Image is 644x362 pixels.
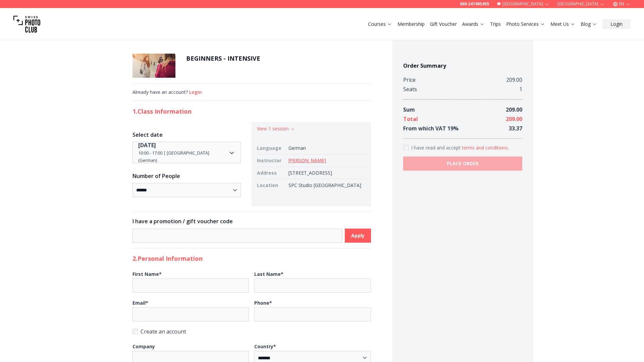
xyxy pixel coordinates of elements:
[403,62,523,70] h4: Order Summary
[132,254,371,263] h2: 2. Personal Information
[490,21,501,27] a: Trips
[403,105,415,114] div: Sum
[186,54,260,63] h1: BEGINNERS - INTENSIVE
[132,300,148,306] b: Email *
[132,343,155,350] b: Company
[462,144,509,151] button: Accept termsI have read and accept
[519,84,522,94] div: 1
[365,19,395,29] button: Courses
[257,155,286,167] td: Instructor
[395,19,427,29] button: Membership
[403,124,459,133] div: From which VAT 19 %
[132,89,371,96] div: Already have an account?
[506,21,545,27] a: Photo Services
[503,19,548,29] button: Photo Services
[460,19,487,29] button: Awards
[254,300,272,306] b: Phone *
[550,21,575,27] a: Meet Us
[548,19,578,29] button: Meet Us
[411,144,462,151] span: I have read and accept
[132,172,241,180] h3: Number of People
[257,179,286,192] td: Location
[132,54,175,78] img: BEGINNERS - INTENSIVE
[257,167,286,179] td: Address
[254,343,276,350] b: Country *
[368,21,392,27] a: Courses
[403,84,417,94] div: Seats
[447,160,479,167] b: PLACE ORDER
[286,167,366,179] td: [STREET_ADDRESS]
[132,279,249,293] input: First Name*
[254,279,371,293] input: Last Name*
[286,142,366,155] td: German
[13,11,40,38] img: Swiss photo club
[257,142,286,155] td: Language
[403,145,409,150] input: Accept terms
[427,19,460,29] button: Gift Voucher
[345,229,371,243] button: Apply
[132,307,249,321] input: Email*
[602,19,631,29] button: Login
[506,106,522,113] span: 209.00
[257,125,295,132] button: View 1 session
[506,115,522,123] span: 209.00
[132,131,241,139] h3: Select date
[403,75,416,84] div: Price
[132,142,241,163] button: Date
[132,271,162,277] b: First Name *
[254,307,371,321] input: Phone*
[506,75,522,84] div: 209.00
[430,21,457,27] a: Gift Voucher
[460,1,489,7] a: 069 247495455
[132,329,138,334] input: Create an account
[403,114,418,124] div: Total
[286,179,366,192] td: SPC Studio [GEOGRAPHIC_DATA]
[462,21,485,27] a: Awards
[132,327,371,336] label: Create an account
[509,125,522,132] span: 33.37
[132,217,371,225] h3: I have a promotion / gift voucher code
[254,271,283,277] b: Last Name *
[351,232,365,239] b: Apply
[403,157,523,171] button: PLACE ORDER
[132,107,371,116] h2: 1. Class Information
[189,89,202,96] button: Login
[578,19,600,29] button: Blog
[397,21,425,27] a: Membership
[581,21,597,27] a: Blog
[487,19,503,29] button: Trips
[288,157,326,164] a: [PERSON_NAME]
